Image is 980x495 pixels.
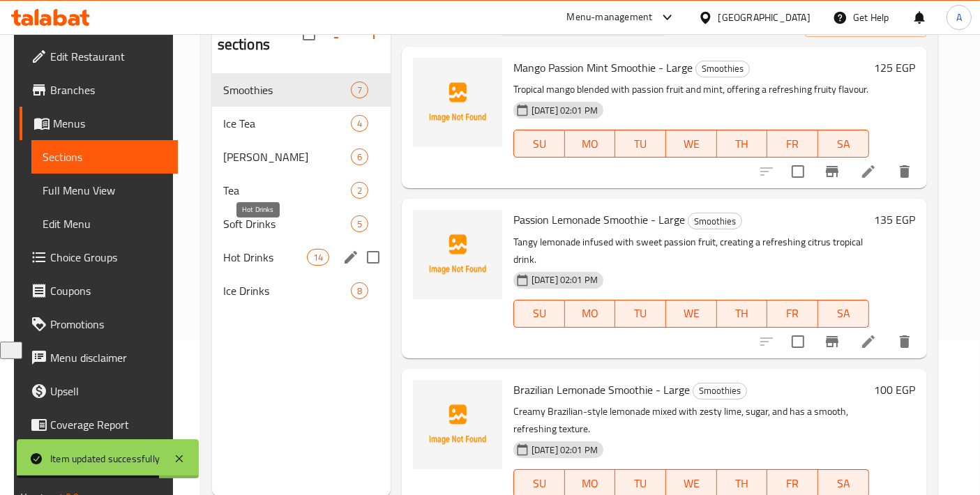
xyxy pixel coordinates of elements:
[875,380,916,399] h6: 100 EGP
[888,325,921,358] button: delete
[50,349,167,366] span: Menu disclaimer
[783,327,813,356] span: Select to update
[513,403,869,438] p: Creamy Brazilian-style lemonade mixed with zesty lime, sugar, and has a smooth, refreshing texture.
[50,451,160,466] div: Item updated successfully
[50,383,167,399] span: Upsell
[693,383,747,399] div: Smoothies
[20,341,178,374] a: Menu disclaimer
[513,379,690,400] span: Brazilian Lemonade Smoothie - Large
[20,408,178,441] a: Coverage Report
[723,473,762,494] span: TH
[571,473,610,494] span: MO
[718,10,811,25] div: [GEOGRAPHIC_DATA]
[824,473,864,494] span: SA
[860,333,877,350] a: Edit menu item
[956,10,962,25] span: A
[413,380,502,469] img: Brazilian Lemonade Smoothie - Large
[672,473,711,494] span: WE
[621,473,661,494] span: TU
[20,374,178,408] a: Upsell
[50,416,167,433] span: Coverage Report
[773,473,813,494] span: FR
[815,325,849,358] button: Branch-specific-item
[526,443,603,457] span: [DATE] 02:01 PM
[567,9,653,26] div: Menu-management
[520,473,559,494] span: SU
[693,383,746,399] span: Smoothies
[783,157,813,186] span: Select to update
